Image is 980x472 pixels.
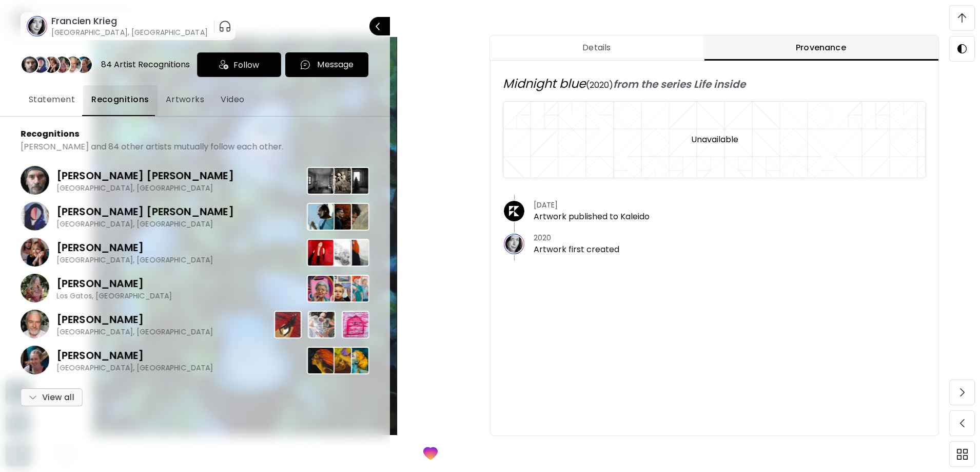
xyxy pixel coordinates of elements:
[307,167,335,195] img: 66300
[56,168,234,183] p: [PERSON_NAME] [PERSON_NAME]
[29,391,74,404] span: View all
[324,203,352,231] img: 66048
[91,93,149,106] span: Recognitions
[221,93,244,106] span: Video
[56,348,213,363] p: [PERSON_NAME]
[308,311,336,338] img: 28893
[21,129,79,139] p: Recognitions
[56,363,213,372] p: [GEOGRAPHIC_DATA], [GEOGRAPHIC_DATA]
[324,275,352,303] img: 66844
[21,162,369,198] a: [PERSON_NAME] [PERSON_NAME][GEOGRAPHIC_DATA], [GEOGRAPHIC_DATA]6630013703066294
[21,270,369,306] a: [PERSON_NAME]Los Gatos, [GEOGRAPHIC_DATA]668466684466857
[21,306,369,342] a: [PERSON_NAME][GEOGRAPHIC_DATA], [GEOGRAPHIC_DATA]249612889324946
[56,291,172,300] p: Los Gatos, [GEOGRAPHIC_DATA]
[56,183,234,193] p: [GEOGRAPHIC_DATA], [GEOGRAPHIC_DATA]
[56,312,213,327] p: [PERSON_NAME]
[342,311,369,338] img: 24946
[51,15,208,27] h6: Francien Krieg
[21,198,369,234] a: [PERSON_NAME] [PERSON_NAME][GEOGRAPHIC_DATA], [GEOGRAPHIC_DATA]660556604866084
[342,167,369,195] img: 66294
[56,240,213,255] p: [PERSON_NAME]
[342,239,369,267] img: 68577
[51,27,208,37] h6: [GEOGRAPHIC_DATA], [GEOGRAPHIC_DATA]
[56,204,234,219] p: [PERSON_NAME] [PERSON_NAME]
[274,311,302,338] img: 24961
[324,239,352,267] img: 68471
[307,239,335,267] img: 65555
[342,275,369,303] img: 66857
[56,255,213,265] p: [GEOGRAPHIC_DATA], [GEOGRAPHIC_DATA]
[342,203,369,231] img: 66084
[29,93,75,106] span: Statement
[166,93,205,106] span: Artworks
[21,388,83,406] button: View all
[324,347,352,374] img: 65477
[219,60,228,69] img: icon
[307,275,335,303] img: 66846
[324,167,352,195] img: 137030
[21,234,369,270] a: [PERSON_NAME][GEOGRAPHIC_DATA], [GEOGRAPHIC_DATA]655556847168577
[56,327,213,336] p: [GEOGRAPHIC_DATA], [GEOGRAPHIC_DATA]
[342,347,369,374] img: 65470
[317,59,354,71] p: Message
[233,59,259,71] span: Follow
[307,203,335,231] img: 66055
[285,52,368,77] button: chatIconMessage
[56,219,234,229] p: [GEOGRAPHIC_DATA], [GEOGRAPHIC_DATA]
[56,276,172,291] p: [PERSON_NAME]
[21,342,369,378] a: [PERSON_NAME][GEOGRAPHIC_DATA], [GEOGRAPHIC_DATA]654806547765470
[21,142,283,152] p: [PERSON_NAME] and 84 other artists mutually follow each other.
[101,59,190,70] div: 84 Artist Recognitions
[219,18,231,34] button: pauseOutline IconGradient Icon
[307,347,335,374] img: 65480
[300,59,311,70] img: chatIcon
[197,52,281,77] div: Follow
